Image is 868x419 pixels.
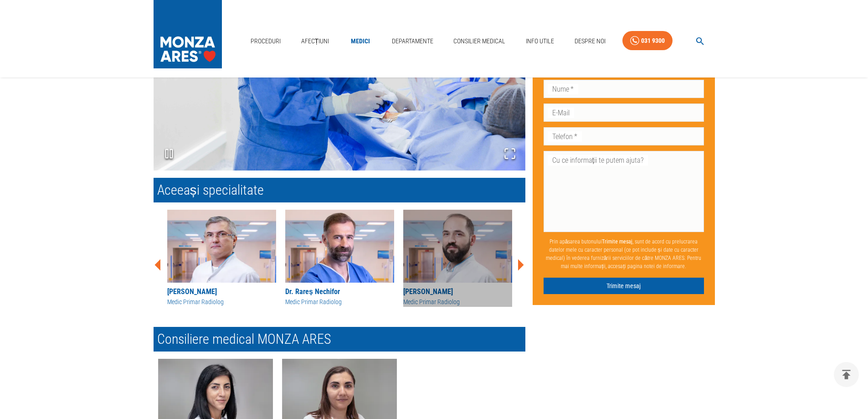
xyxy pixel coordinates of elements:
a: [PERSON_NAME]Medic Primar Radiolog [167,210,276,307]
img: Dr. Rareș Nechifor [285,210,394,283]
button: delete [834,362,859,387]
div: [PERSON_NAME] [167,286,276,297]
div: Medic Primar Radiolog [403,297,512,307]
a: Info Utile [522,32,558,51]
a: Afecțiuni [298,32,333,51]
button: Open Fullscreen [494,138,525,171]
a: Despre Noi [571,32,609,51]
div: 031 9300 [641,35,665,47]
a: Departamente [388,32,437,51]
div: Medic Primar Radiolog [167,297,276,307]
button: Play or Pause Slideshow [154,138,185,171]
a: Dr. Rareș NechiforMedic Primar Radiolog [285,210,394,307]
a: Medici [346,32,375,51]
p: Prin apăsarea butonului , sunt de acord cu prelucrarea datelor mele cu caracter personal (ce pot ... [544,233,704,274]
a: Consilier Medical [450,32,509,51]
h2: Consiliere medical MONZA ARES [154,327,525,352]
img: Dr. Mihai Toma [403,210,512,283]
a: Proceduri [247,32,284,51]
button: Trimite mesaj [544,277,704,294]
h2: Aceeași specialitate [154,178,525,202]
div: [PERSON_NAME] [403,286,512,297]
div: Medic Primar Radiolog [285,297,394,307]
a: [PERSON_NAME]Medic Primar Radiolog [403,210,512,307]
img: Dr. Mugur Grasu [167,210,276,283]
div: Dr. Rareș Nechifor [285,286,394,297]
b: Trimite mesaj [602,238,632,244]
a: 031 9300 [622,31,673,51]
